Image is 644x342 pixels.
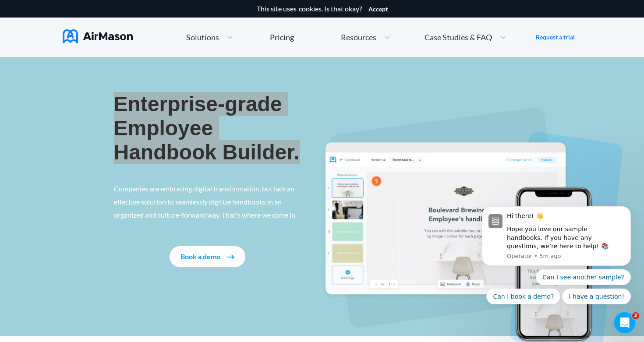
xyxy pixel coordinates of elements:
span: 2 [632,312,639,319]
p: Companies are embracing digital transformation, but lack an effective solution to seamlessly digi... [114,182,301,222]
a: cookies [299,5,322,13]
span: Resources [341,33,376,41]
button: Accept cookies [368,6,388,13]
span: Case Studies & FAQ [425,33,492,41]
iframe: Intercom notifications message [469,200,644,310]
button: Book a demo [170,246,245,267]
span: Solutions [186,33,219,41]
p: Enterprise-grade Employee Handbook Builder. [114,92,301,165]
img: AirMason Logo [63,29,133,43]
div: Pricing [270,33,294,41]
iframe: Intercom live chat [614,312,635,333]
a: Request a trial [536,33,575,42]
a: Pricing [270,29,294,45]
